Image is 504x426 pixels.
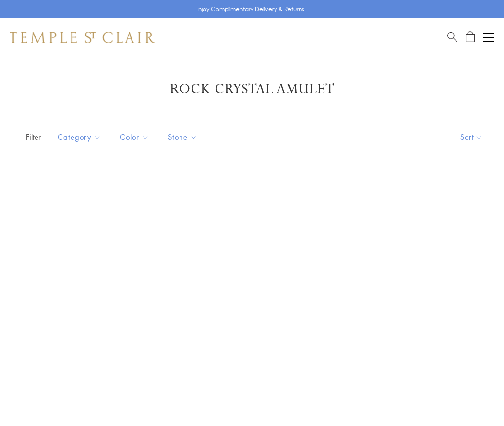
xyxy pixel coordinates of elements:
[24,81,480,98] h1: Rock Crystal Amulet
[163,131,204,143] span: Stone
[113,126,156,148] button: Color
[161,126,204,148] button: Stone
[50,126,108,148] button: Category
[466,31,475,43] a: Open Shopping Bag
[483,32,494,43] button: Open navigation
[53,131,108,143] span: Category
[195,4,304,14] p: Enjoy Complimentary Delivery & Returns
[439,122,504,152] button: Show sort by
[115,131,156,143] span: Color
[10,32,155,43] img: Temple St. Clair
[447,31,457,43] a: Search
